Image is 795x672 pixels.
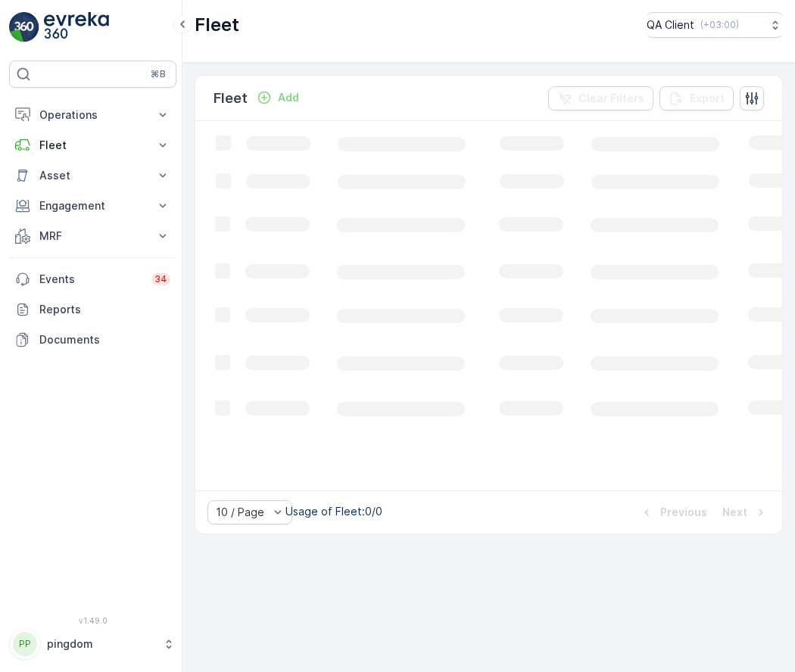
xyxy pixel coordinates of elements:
[9,160,176,191] button: Asset
[39,332,170,347] p: Documents
[251,89,305,107] button: Add
[9,325,176,355] a: Documents
[39,138,146,153] p: Fleet
[39,302,170,317] p: Reports
[9,130,176,160] button: Fleet
[647,17,694,33] p: QA Client
[13,632,37,656] div: PP
[39,168,146,183] p: Asset
[151,68,166,80] p: ⌘B
[638,503,709,521] button: Previous
[578,91,644,106] p: Clear Filters
[9,12,39,42] img: logo
[278,90,299,105] p: Add
[647,12,783,38] button: QA Client(+03:00)
[722,505,747,520] p: Next
[548,86,653,110] button: Clear Filters
[214,88,248,109] p: Fleet
[39,272,142,287] p: Events
[690,91,725,106] p: Export
[9,628,176,660] button: PPpingdom
[47,636,155,652] p: pingdom
[9,264,176,294] a: Events34
[700,19,739,31] p: ( +03:00 )
[39,198,146,213] p: Engagement
[659,86,734,110] button: Export
[154,273,167,285] p: 34
[195,13,239,37] p: Fleet
[39,229,146,244] p: MRF
[9,294,176,325] a: Reports
[9,616,176,625] span: v 1.49.0
[721,503,770,521] button: Next
[9,221,176,251] button: MRF
[660,505,707,520] p: Previous
[39,107,146,123] p: Operations
[9,100,176,130] button: Operations
[9,191,176,221] button: Engagement
[44,12,109,42] img: logo_light-DOdMpM7g.png
[285,504,382,519] p: Usage of Fleet : 0/0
